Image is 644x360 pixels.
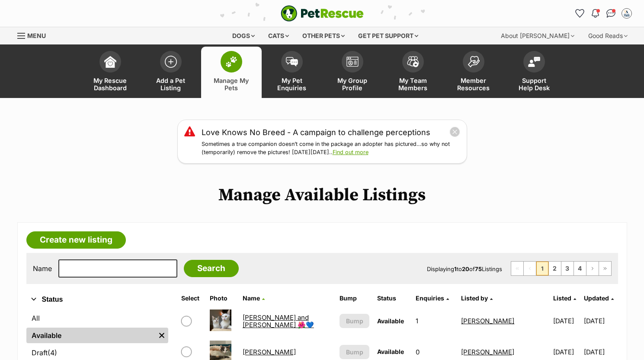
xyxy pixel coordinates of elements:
[296,27,351,44] div: Other pets
[202,140,460,157] p: Sometimes a true companion doesn’t come in the package an adopter has pictured…so why not (tempor...
[462,265,469,272] strong: 20
[26,231,126,249] a: Create new listing
[584,294,609,302] span: Updated
[561,262,574,275] a: Page 3
[340,345,369,359] button: Bump
[26,328,155,343] a: Available
[346,347,363,357] span: Bump
[184,260,239,277] input: Search
[584,306,617,336] td: [DATE]
[333,77,372,92] span: My Group Profile
[243,294,260,302] span: Name
[604,6,618,20] a: Conversations
[461,317,514,325] a: [PERSON_NAME]
[511,261,612,276] nav: Pagination
[383,47,443,98] a: My Team Members
[427,265,502,272] span: Displaying to of Listings
[620,6,634,20] button: My account
[443,47,504,98] a: Member Resources
[206,291,238,305] th: Photo
[178,291,206,305] th: Select
[104,56,116,68] img: dashboard-icon-eb2f2d2d3e046f16d808141f083e7271f6b2e854fb5c12c21221c1fb7104beca.svg
[80,47,141,98] a: My Rescue Dashboard
[165,56,177,68] img: add-pet-listing-icon-0afa8454b4691262ce3f59096e99ab1cd57d4a30225e0717b998d2c9b9846f56.svg
[336,291,373,305] th: Bump
[475,265,482,272] strong: 75
[352,27,424,44] div: Get pet support
[461,294,493,302] a: Listed by
[592,9,599,18] img: notifications-46538b983faf8c2785f20acdc204bb7945ddae34d4c08c2a6579f10ce5e182be.svg
[26,294,168,305] button: Status
[346,316,363,325] span: Bump
[281,5,364,22] img: logo-e224e6f780fb5917bec1dbf3a21bbac754714ae5b6737aabdf751b685950b380.svg
[374,291,411,305] th: Status
[91,77,130,92] span: My Rescue Dashboard
[333,149,368,155] a: Find out more
[243,294,265,302] a: Name
[586,262,599,275] a: Next page
[346,57,359,67] img: group-profile-icon-3fa3cf56718a62981997c0bc7e787c4b2cf8bcc04b72c1350f741eb67cf2f40e.svg
[155,328,168,343] a: Remove filter
[416,294,444,302] span: translation missing: en.admin.listings.index.attributes.enquiries
[33,265,52,272] label: Name
[272,77,311,92] span: My Pet Enquiries
[584,294,614,302] a: Updated
[243,348,296,356] a: [PERSON_NAME]
[322,47,383,98] a: My Group Profile
[262,27,295,44] div: Cats
[225,56,237,67] img: manage-my-pets-icon-02211641906a0b7f246fdf0571729dbe1e7629f14944591b6c1af311fb30b64b.svg
[394,77,433,92] span: My Team Members
[553,294,576,302] a: Listed
[599,262,611,275] a: Last page
[549,262,561,275] a: Page 2
[573,6,634,20] ul: Account quick links
[524,262,536,275] span: Previous page
[511,262,523,275] span: First page
[622,9,631,18] img: Matleena Pukkila profile pic
[17,27,52,43] a: Menu
[212,77,251,92] span: Manage My Pets
[461,294,488,302] span: Listed by
[606,9,615,18] img: chat-41dd97257d64d25036548639549fe6c8038ab92f7586957e7f3b1b290dea8141.svg
[48,347,57,358] span: (4)
[286,57,298,66] img: pet-enquiries-icon-7e3ad2cf08bfb03b45e93fb7055b45f3efa6380592205ae92323e6603595dc1f.svg
[201,47,262,98] a: Manage My Pets
[504,47,564,98] a: Support Help Desk
[550,306,583,336] td: [DATE]
[141,47,201,98] a: Add a Pet Listing
[553,294,571,302] span: Listed
[27,32,46,39] span: Menu
[202,126,430,138] a: Love Knows No Breed - A campaign to challenge perceptions
[515,77,554,92] span: Support Help Desk
[454,77,493,92] span: Member Resources
[416,294,449,302] a: Enquiries
[151,77,190,92] span: Add a Pet Listing
[536,262,548,275] span: Page 1
[573,6,587,20] a: Favourites
[412,306,457,336] td: 1
[454,265,457,272] strong: 1
[582,27,634,44] div: Good Reads
[210,309,231,331] img: Aiko and Emiri 🌺💙
[377,348,404,355] span: Available
[461,348,514,356] a: [PERSON_NAME]
[26,310,168,326] a: All
[377,317,404,325] span: Available
[528,57,540,67] img: help-desk-icon-fdf02630f3aa405de69fd3d07c3f3aa587a6932b1a1747fa1d2bba05be0121f9.svg
[340,314,369,328] button: Bump
[243,313,314,329] a: [PERSON_NAME] and [PERSON_NAME] 🌺💙
[226,27,261,44] div: Dogs
[468,56,480,67] img: member-resources-icon-8e73f808a243e03378d46382f2149f9095a855e16c252ad45f914b54edf8863c.svg
[495,27,580,44] div: About [PERSON_NAME]
[407,56,419,67] img: team-members-icon-5396bd8760b3fe7c0b43da4ab00e1e3bb1a5d9ba89233759b79545d2d3fc5d0d.svg
[589,6,602,20] button: Notifications
[281,5,364,22] a: PetRescue
[574,262,586,275] a: Page 4
[262,47,322,98] a: My Pet Enquiries
[449,126,460,137] button: close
